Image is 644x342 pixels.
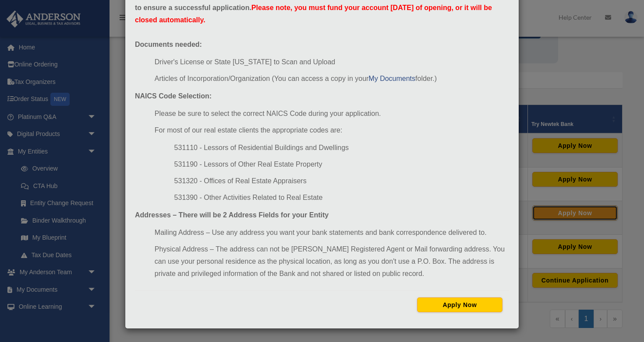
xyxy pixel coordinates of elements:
span: Please note, you must fund your account [DATE] of opening, or it will be closed automatically. [135,4,492,24]
a: My Documents [368,75,415,82]
li: Driver's License or State [US_STATE] to Scan and Upload [155,56,509,68]
strong: NAICS Code Selection: [135,92,212,100]
button: Apply Now [417,297,502,312]
li: 531320 - Offices of Real Estate Appraisers [174,175,509,187]
li: 531110 - Lessors of Residential Buildings and Dwellings [174,142,509,154]
li: 531390 - Other Activities Related to Real Estate [174,192,509,204]
strong: Addresses – There will be 2 Address Fields for your Entity [135,211,329,219]
li: Articles of Incorporation/Organization (You can access a copy in your folder.) [155,73,509,85]
li: Mailing Address – Use any address you want your bank statements and bank correspondence delivered... [155,227,509,239]
li: 531190 - Lessors of Other Real Estate Property [174,158,509,171]
li: Please be sure to select the correct NAICS Code during your application. [155,108,509,120]
li: For most of our real estate clients the appropriate codes are: [155,124,509,136]
li: Physical Address – The address can not be [PERSON_NAME] Registered Agent or Mail forwarding addre... [155,243,509,280]
strong: Documents needed: [135,41,202,48]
